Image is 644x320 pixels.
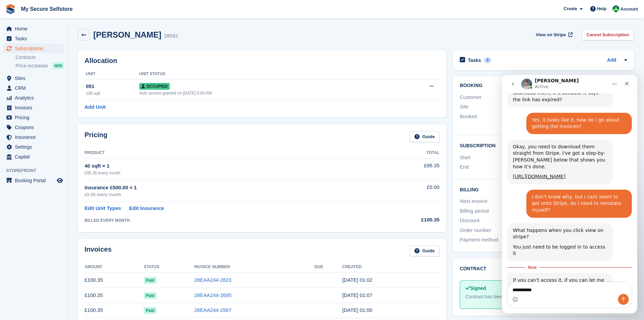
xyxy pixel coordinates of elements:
td: £100.35 [85,273,144,288]
th: Invoice Number [194,262,315,273]
a: menu [3,93,64,103]
span: Tasks [15,34,55,43]
a: Edit Insurance [129,205,164,212]
div: Contract has been confirmed as signed. [466,293,621,300]
h2: Allocation [85,57,439,65]
a: menu [3,24,64,34]
span: Create [564,5,577,12]
div: 0 [484,57,492,63]
div: Insurance £500.00 × 1 [85,184,373,192]
span: Coupons [15,123,55,132]
h2: Contract [460,265,486,272]
div: Customer [460,93,543,101]
a: Preview store [56,176,64,185]
button: Send a message… [116,219,127,230]
span: Capital [15,152,55,162]
span: View on Stripe [536,31,566,38]
a: Price increases NEW [16,62,64,69]
a: menu [3,152,64,162]
td: £5.00 [373,180,439,202]
span: Occupied [139,83,170,90]
div: Start [460,154,543,162]
th: Due [315,262,342,273]
th: Amount [85,262,144,273]
a: menu [3,176,64,185]
span: Paid [144,292,156,299]
time: 2025-06-27 00:07:14 UTC [342,292,373,298]
span: Subscriptions [15,44,55,53]
a: My Secure Selfstore [18,3,75,15]
a: Guide [410,246,439,257]
a: 28EAA244-2567 [194,307,232,313]
a: View on Stripe [533,29,574,40]
a: menu [3,103,64,112]
div: 105 sqft [86,90,139,97]
div: Order number [460,227,543,234]
div: Next invoice [460,197,543,205]
td: £100.35 [85,288,144,303]
img: stora-icon-8386f47178a22dfd0bd8f6a31ec36ba5ce8667c1dd55bd0f319d3a0aa187defe.svg [5,4,16,14]
span: Paid [144,307,156,314]
a: Guide [410,131,439,142]
span: Account [620,6,638,13]
a: menu [3,132,64,142]
h2: Tasks [468,57,481,63]
a: menu [3,73,64,83]
div: NEW [53,62,64,69]
h2: [PERSON_NAME] [93,30,161,39]
h2: Billing [460,186,627,193]
span: Analytics [15,93,55,103]
div: End [460,163,543,171]
textarea: Message… [6,208,129,219]
div: Billing period [460,207,543,215]
div: Payment method [460,236,543,244]
span: CRM [15,83,55,93]
span: Settings [15,142,55,152]
span: Price increases [16,63,48,69]
a: 28EAA244-2823 [194,277,232,283]
a: menu [3,83,64,93]
th: Unit [85,69,139,80]
a: menu [3,44,64,53]
button: Emoji picker [10,222,16,227]
div: Booked [460,113,543,127]
th: Product [85,148,373,158]
span: Help [597,5,606,12]
div: BILLED EVERY MONTH [85,217,373,223]
span: Paid [144,277,156,284]
th: Status [144,262,194,273]
h2: Invoices [85,246,112,257]
div: 40 sqft × 1 [85,162,373,170]
span: Invoices [15,103,55,112]
th: Total [373,148,439,158]
a: Edit Unit Types [85,205,121,212]
div: Bradley says… [5,198,130,241]
a: 28EAA244-2695 [194,292,232,298]
a: Contracts [16,54,64,61]
h2: Pricing [85,131,108,142]
div: Site [460,103,543,111]
a: Add [607,57,616,64]
div: If you can't access it, if you can let me know the customer name I will get the invoices for you [11,202,105,222]
div: Discount [460,217,543,225]
a: menu [3,113,64,122]
h2: Booking [460,83,627,88]
h2: Subscription [460,142,627,149]
img: Vickie Wedge [613,5,619,12]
